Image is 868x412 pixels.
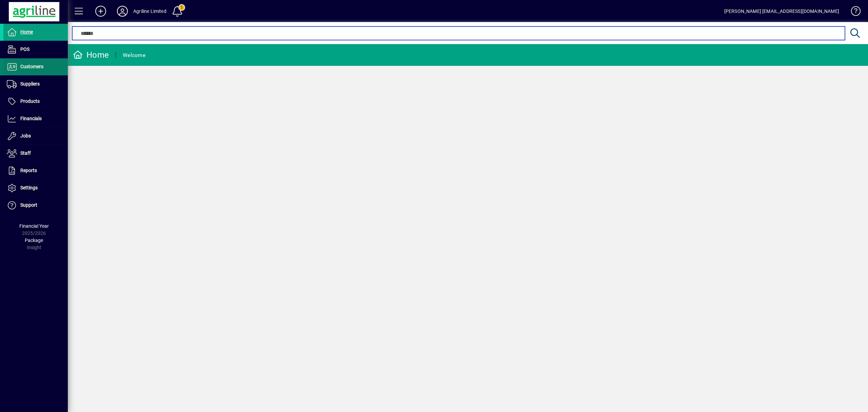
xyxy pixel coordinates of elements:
[3,93,68,110] a: Products
[20,168,37,173] span: Reports
[3,76,68,93] a: Suppliers
[90,5,112,17] button: Add
[3,58,68,75] a: Customers
[20,81,40,87] span: Suppliers
[724,6,839,17] div: [PERSON_NAME] [EMAIL_ADDRESS][DOMAIN_NAME]
[20,150,31,156] span: Staff
[133,6,166,17] div: Agriline Limited
[20,133,31,138] span: Jobs
[20,202,37,208] span: Support
[20,46,29,52] span: POS
[3,197,68,214] a: Support
[846,1,860,23] a: Knowledge Base
[3,145,68,162] a: Staff
[19,223,49,229] span: Financial Year
[20,185,38,190] span: Settings
[20,116,42,121] span: Financials
[20,29,33,35] span: Home
[3,41,68,58] a: POS
[123,50,145,61] div: Welcome
[3,110,68,127] a: Financials
[3,128,68,145] a: Jobs
[20,98,40,104] span: Products
[25,238,43,243] span: Package
[20,64,43,69] span: Customers
[3,162,68,179] a: Reports
[3,180,68,196] a: Settings
[73,50,109,60] div: Home
[112,5,133,17] button: Profile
